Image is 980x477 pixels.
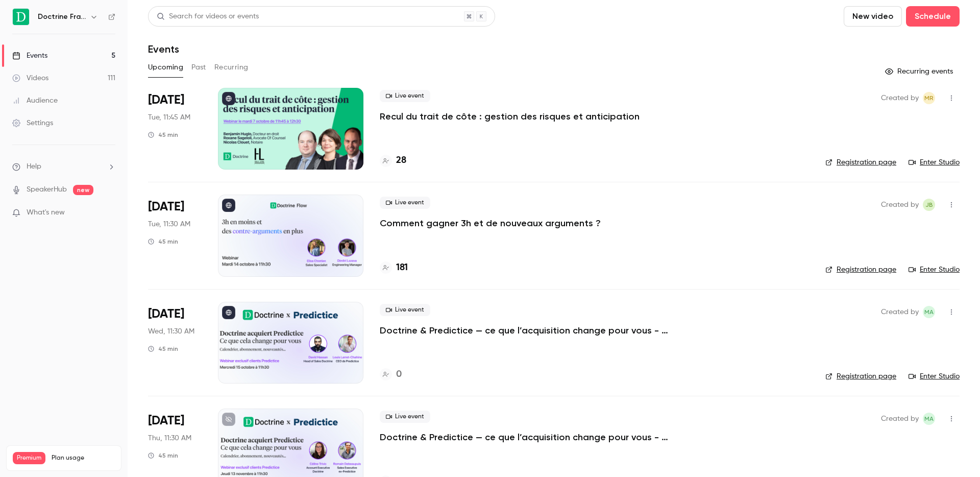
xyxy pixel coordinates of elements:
span: Created by [881,306,919,318]
div: 45 min [148,237,178,246]
span: What's new [27,207,65,218]
a: Enter Studio [909,371,960,381]
div: Videos [12,73,48,83]
span: Plan usage [52,454,115,462]
a: Doctrine & Predictice — ce que l’acquisition change pour vous - Session 2 [380,431,686,443]
button: Recurring [214,59,249,76]
h4: 0 [396,368,402,381]
span: [DATE] [148,306,184,322]
div: 45 min [148,451,178,460]
a: Doctrine & Predictice — ce que l’acquisition change pour vous - Session 1 [380,324,686,337]
span: Tue, 11:30 AM [148,219,190,229]
div: 45 min [148,131,178,139]
div: Oct 7 Tue, 11:45 AM (Europe/Paris) [148,88,202,170]
span: Created by [881,199,919,211]
img: Doctrine France [13,9,29,25]
button: Past [191,59,206,76]
span: Thu, 11:30 AM [148,433,191,443]
span: MA [924,413,934,425]
span: Help [27,161,41,172]
span: [DATE] [148,92,184,108]
span: MA [924,306,934,318]
a: Enter Studio [909,157,960,168]
div: Settings [12,118,53,128]
span: JB [925,199,933,211]
span: Justine Burel [923,199,935,211]
h4: 181 [396,261,408,275]
h1: Events [148,43,179,55]
a: 0 [380,368,402,381]
button: Upcoming [148,59,183,76]
a: Comment gagner 3h et de nouveaux arguments ? [380,217,601,229]
a: Registration page [825,157,896,168]
span: new [73,185,93,195]
iframe: Noticeable Trigger [103,208,115,218]
span: Marguerite Rubin de Cervens [923,92,935,104]
span: Live event [380,90,430,102]
button: Schedule [906,6,960,27]
a: Registration page [825,265,896,275]
span: Created by [881,92,919,104]
span: Tue, 11:45 AM [148,112,190,123]
span: Marie Agard [923,413,935,425]
a: 181 [380,261,408,275]
span: Marie Agard [923,306,935,318]
div: Oct 15 Wed, 11:30 AM (Europe/Paris) [148,302,202,384]
span: Live event [380,411,430,423]
span: MR [924,92,934,104]
span: Wed, 11:30 AM [148,326,194,337]
button: Recurring events [880,63,960,80]
div: Events [12,51,47,61]
span: Premium [13,452,45,464]
h6: Doctrine France [38,12,86,22]
span: Live event [380,304,430,316]
div: Oct 14 Tue, 11:30 AM (Europe/Paris) [148,195,202,276]
li: help-dropdown-opener [12,161,115,172]
a: 28 [380,154,406,168]
a: Enter Studio [909,265,960,275]
div: Search for videos or events [157,11,259,22]
a: Registration page [825,371,896,381]
h4: 28 [396,154,406,168]
a: SpeakerHub [27,184,67,195]
span: Live event [380,197,430,209]
span: [DATE] [148,413,184,429]
div: Audience [12,96,58,106]
span: [DATE] [148,199,184,215]
span: Created by [881,413,919,425]
a: Recul du trait de côte : gestion des risques et anticipation [380,110,640,123]
div: 45 min [148,345,178,353]
button: New video [844,6,902,27]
